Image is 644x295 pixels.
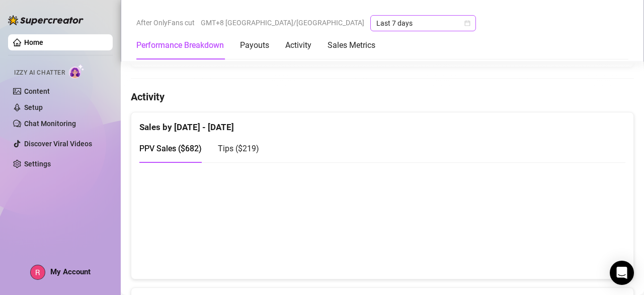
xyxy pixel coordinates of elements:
span: My Account [50,267,91,276]
span: Izzy AI Chatter [14,68,65,78]
span: PPV Sales ( $682 ) [139,144,202,153]
a: Discover Viral Videos [24,140,92,148]
a: Chat Monitoring [24,120,76,128]
div: Open Intercom Messenger [610,261,634,285]
a: Home [24,38,43,46]
a: Settings [24,160,51,168]
a: Content [24,87,50,95]
span: GMT+8 [GEOGRAPHIC_DATA]/[GEOGRAPHIC_DATA] [201,15,364,30]
span: After OnlyFans cut [136,15,195,30]
span: calendar [464,20,470,26]
img: AI Chatter [69,64,85,79]
div: Activity [285,39,311,51]
a: Setup [24,103,43,111]
span: Last 7 days [376,16,470,31]
div: Sales by [DATE] - [DATE] [139,112,625,134]
img: ACg8ocJJDaX18LvzcHrMjfAsoK20DcrzjlWLprCXssAoDT-qp_ze4Q=s96-c [31,265,45,279]
div: Performance Breakdown [136,39,224,51]
div: Payouts [240,39,269,51]
h4: Activity [131,90,634,104]
img: logo-BBDzfeDw.svg [8,15,84,25]
div: Sales Metrics [328,39,375,51]
span: Tips ( $219 ) [218,144,259,153]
